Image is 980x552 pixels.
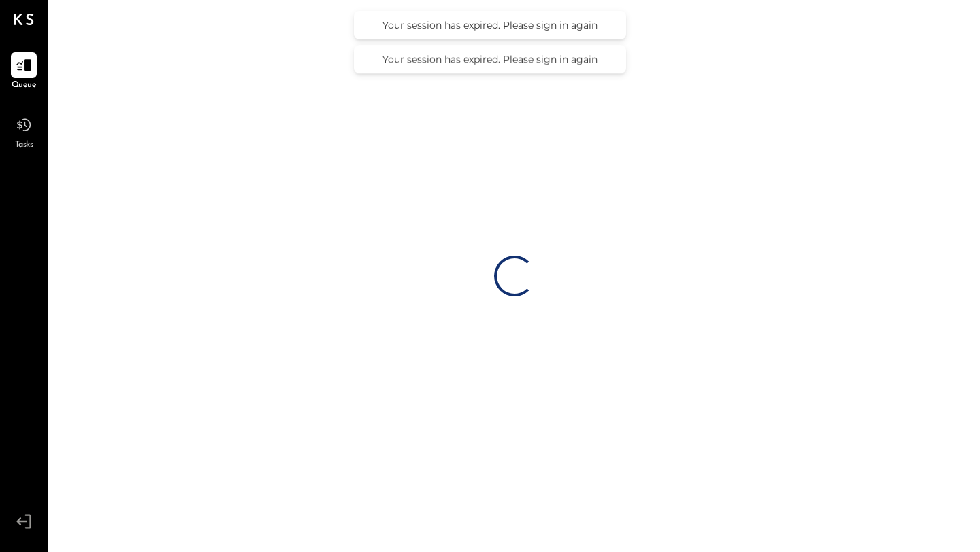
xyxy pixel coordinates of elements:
div: Your session has expired. Please sign in again [367,53,612,65]
a: Queue [1,52,47,92]
span: Queue [12,80,37,92]
a: Tasks [1,112,47,152]
div: Your session has expired. Please sign in again [367,19,612,31]
span: Tasks [15,139,33,152]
